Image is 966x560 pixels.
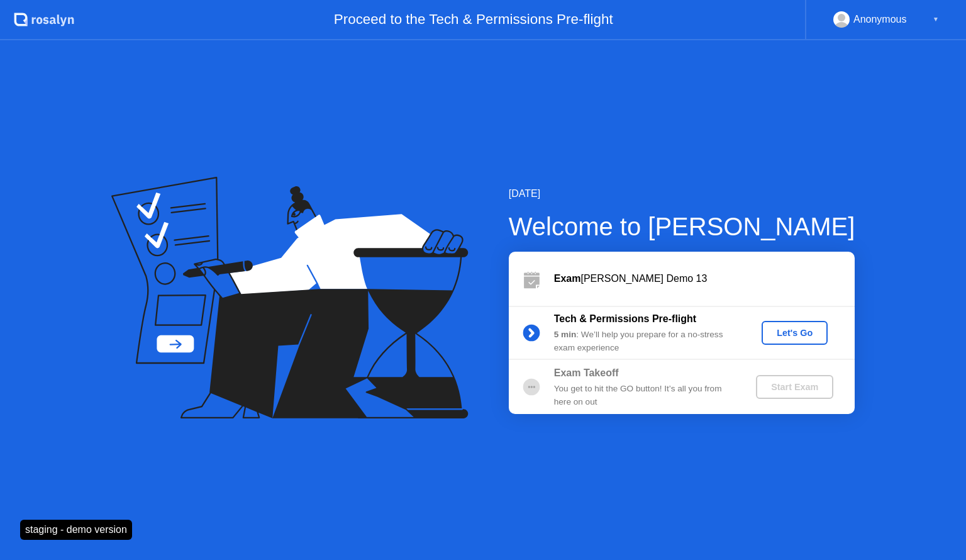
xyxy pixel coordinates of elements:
div: : We’ll help you prepare for a no-stress exam experience [554,328,735,354]
div: [DATE] [509,186,855,201]
button: Start Exam [756,375,833,399]
div: ▼ [933,11,939,28]
b: Exam [554,273,581,284]
div: Anonymous [853,11,907,28]
div: [PERSON_NAME] Demo 13 [554,271,855,286]
div: staging - demo version [20,520,132,540]
b: Exam Takeoff [554,367,619,378]
div: Start Exam [761,382,828,392]
button: Let's Go [762,321,828,345]
div: You get to hit the GO button! It’s all you from here on out [554,383,735,408]
div: Welcome to [PERSON_NAME] [509,208,855,245]
b: 5 min [554,330,577,339]
b: Tech & Permissions Pre-flight [554,313,696,324]
div: Let's Go [767,328,823,338]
